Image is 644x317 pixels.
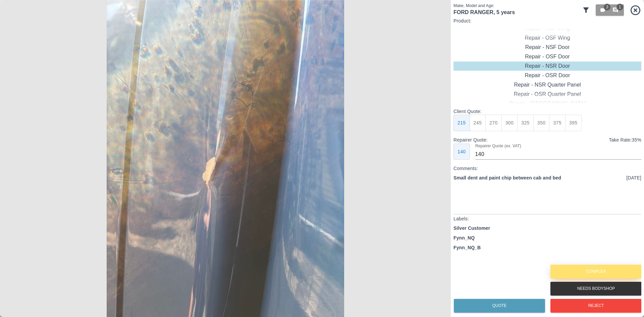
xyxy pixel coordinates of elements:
[453,33,641,43] div: Repair - OSF Wing
[453,90,641,99] div: Repair - OSR Quarter Panel
[453,115,470,131] button: 215
[453,43,641,52] div: Repair - NSF Door
[517,115,534,131] button: 325
[550,265,642,278] button: Complex
[596,4,624,16] button: 31
[453,225,490,232] p: Silver Customer
[533,115,550,131] button: 350
[453,17,641,24] p: Product:
[453,144,470,160] button: 140
[453,24,641,33] div: Repair - NSF Wing
[475,143,521,149] label: Repairer Quote (ex. VAT)
[604,4,610,10] span: 3
[616,4,623,10] span: 1
[626,174,641,181] p: [DATE]
[453,3,579,9] p: Make, Model and Age:
[453,9,579,16] h1: FORD RANGER , 5 years
[501,115,518,131] button: 300
[453,71,641,80] div: Repair - OSR Door
[453,174,561,181] p: Small dent and paint chip between cab and bed
[453,99,641,108] div: Repair - [GEOGRAPHIC_DATA]
[453,137,488,143] p: Repairer Quote:
[453,108,641,115] p: Client Quote:
[549,115,566,131] button: 375
[453,80,641,90] div: Repair - NSR Quarter Panel
[470,115,486,131] button: 245
[453,234,475,242] p: Fynn_NQ
[453,215,641,222] p: Labels:
[550,299,642,313] button: Reject
[453,165,641,172] p: Comments:
[485,115,502,131] button: 270
[565,115,582,131] button: 395
[453,244,481,251] p: Fynn_NQ_B
[453,61,641,71] div: Repair - NSR Door
[609,137,641,144] p: Take Rate: 35 %
[550,282,642,296] button: Needs Bodyshop
[454,299,545,313] button: Quote
[453,52,641,61] div: Repair - OSF Door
